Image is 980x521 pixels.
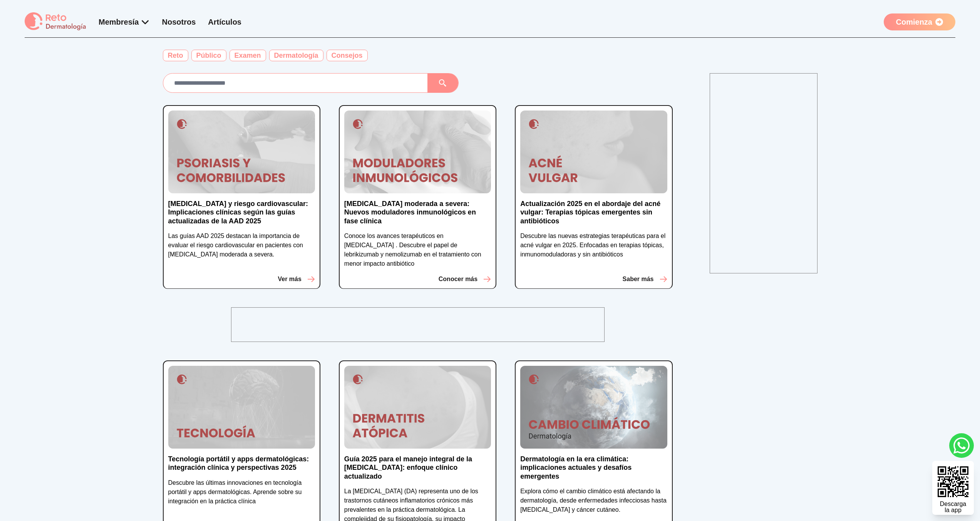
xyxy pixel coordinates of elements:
a: [MEDICAL_DATA] y riesgo cardiovascular: Implicaciones clínicas según las guías actualizadas de la... [168,199,315,232]
p: Descubre las últimas innovaciones en tecnología portátil y apps dermatológicas. Aprende sobre su ... [168,478,315,506]
a: Dermatología en la era climática: implicaciones actuales y desafíos emergentes [520,455,667,487]
p: Actualización 2025 en el abordaje del acné vulgar: Terapias tópicas emergentes sin antibióticos [520,199,667,226]
p: [MEDICAL_DATA] moderada a severa: Nuevos moduladores inmunológicos en fase clínica [344,199,491,226]
button: Saber más [623,275,667,284]
p: Conocer más [439,275,477,284]
img: Dermatitis atópica moderada a severa: Nuevos moduladores inmunológicos en fase clínica [344,111,491,193]
button: Ver más [278,275,315,284]
span: Público [191,50,226,61]
div: Membresía [99,17,150,27]
a: Dermatología [269,50,323,61]
a: whatsapp button [949,433,974,458]
p: Tecnología portátil y apps dermatológicas: integración clínica y perspectivas 2025 [168,455,315,472]
p: [MEDICAL_DATA] y riesgo cardiovascular: Implicaciones clínicas según las guías actualizadas de la... [168,199,315,226]
a: Actualización 2025 en el abordaje del acné vulgar: Terapias tópicas emergentes sin antibióticos [520,199,667,232]
a: Guía 2025 para el manejo integral de la [MEDICAL_DATA]: enfoque clínico actualizado [344,455,491,487]
a: Tecnología portátil y apps dermatológicas: integración clínica y perspectivas 2025 [168,455,315,478]
p: Dermatología en la era climática: implicaciones actuales y desafíos emergentes [520,455,667,481]
span: Examen [230,50,266,61]
a: [MEDICAL_DATA] moderada a severa: Nuevos moduladores inmunológicos en fase clínica [344,199,491,232]
a: Público [191,50,226,61]
p: Ver más [278,275,301,284]
a: Consejos [327,50,368,61]
p: Conoce los avances terapéuticos en [MEDICAL_DATA] . Descubre el papel de lebrikizumab y nemolizum... [344,231,491,268]
div: Descarga la app [940,501,966,513]
p: Saber más [623,275,654,284]
img: Guía 2025 para el manejo integral de la dermatitis atópica: enfoque clínico actualizado [344,366,491,448]
span: Consejos [327,50,368,61]
p: Las guías AAD 2025 destacan la importancia de evaluar el riesgo cardiovascular en pacientes con [... [168,231,315,259]
p: Descubre las nuevas estrategias terapéuticas para el acné vulgar en 2025. Enfocadas en terapias t... [520,231,667,259]
a: Artículos [208,18,241,26]
img: Dermatología en la era climática: implicaciones actuales y desafíos emergentes [520,366,667,449]
img: logo Reto dermatología [25,12,86,31]
img: Actualización 2025 en el abordaje del acné vulgar: Terapias tópicas emergentes sin antibióticos [520,111,667,193]
p: Explora cómo el cambio climático está afectando la dermatología, desde enfermedades infecciosas h... [520,487,667,514]
a: Comienza [884,13,955,30]
a: Nosotros [162,18,196,26]
img: Tecnología portátil y apps dermatológicas: integración clínica y perspectivas 2025 [168,366,315,448]
button: Conocer más [439,275,491,284]
a: Reto [163,50,188,61]
p: Guía 2025 para el manejo integral de la [MEDICAL_DATA]: enfoque clínico actualizado [344,455,491,481]
span: Reto [163,50,188,61]
img: Psoriasis y riesgo cardiovascular: Implicaciones clínicas según las guías actualizadas de la AAD ... [168,111,315,193]
span: Dermatología [269,50,323,61]
a: Examen [230,50,266,61]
